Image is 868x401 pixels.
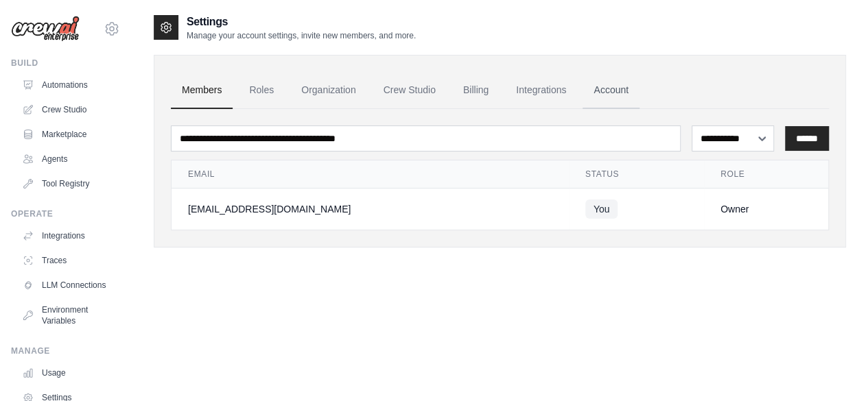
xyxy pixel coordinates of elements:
a: Crew Studio [373,72,447,109]
div: Build [11,58,120,69]
a: Environment Variables [16,299,120,332]
a: Usage [16,362,120,384]
a: Agents [16,148,120,170]
a: LLM Connections [16,274,120,296]
div: Operate [11,208,120,219]
a: Integrations [505,72,577,109]
div: Owner [720,202,812,216]
a: Crew Studio [16,99,120,121]
div: [EMAIL_ADDRESS][DOMAIN_NAME] [188,202,552,216]
img: Logo [11,16,80,42]
a: Integrations [16,225,120,247]
a: Tool Registry [16,173,120,195]
th: Role [704,160,828,189]
a: Organization [290,72,366,109]
a: Roles [238,72,285,109]
a: Marketplace [16,123,120,145]
a: Members [171,72,233,109]
th: Status [569,160,704,189]
span: You [585,199,618,219]
div: Manage [11,345,120,356]
th: Email [172,160,569,189]
a: Account [583,72,640,109]
a: Billing [452,72,500,109]
p: Manage your account settings, invite new members, and more. [187,30,416,41]
h2: Settings [187,14,416,30]
a: Automations [16,74,120,96]
a: Traces [16,250,120,271]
